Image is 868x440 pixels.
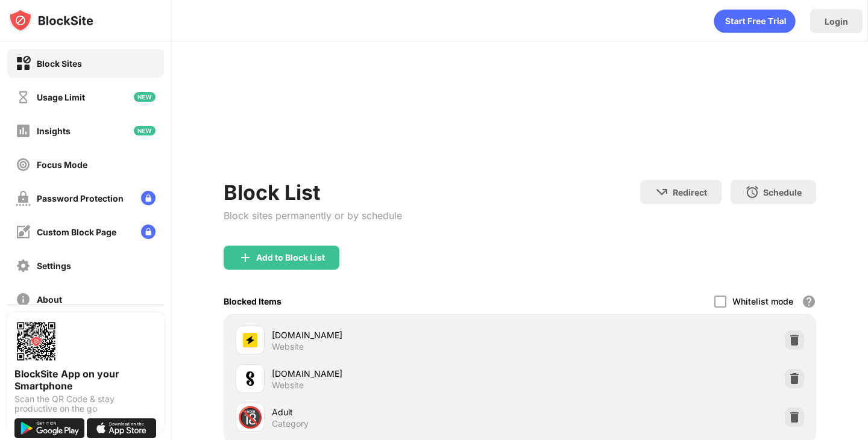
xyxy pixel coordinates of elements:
div: Category [272,418,309,429]
img: lock-menu.svg [141,225,156,239]
div: Redirect [673,187,707,197]
img: lock-menu.svg [141,191,156,205]
div: Settings [37,261,71,271]
div: Whitelist mode [732,296,793,306]
img: settings-off.svg [16,258,31,273]
div: Login [825,16,848,26]
div: Password Protection [37,193,124,203]
div: Scan the QR Code & stay productive on the go [14,394,157,414]
div: About [37,294,62,305]
img: download-on-the-app-store.svg [87,418,157,438]
div: Block sites permanently or by schedule [224,209,402,222]
div: Insights [37,126,71,136]
div: [DOMAIN_NAME] [272,367,520,380]
div: BlockSite App on your Smartphone [14,368,157,392]
img: insights-off.svg [16,123,31,138]
div: Custom Block Page [37,227,116,237]
img: favicons [243,333,257,347]
iframe: Banner [224,75,816,166]
img: favicons [243,371,257,386]
div: Focus Mode [37,160,87,170]
img: customize-block-page-off.svg [16,225,31,240]
img: about-off.svg [16,292,31,307]
div: Schedule [763,187,802,197]
img: new-icon.svg [134,92,156,102]
img: logo-blocksite.svg [8,8,93,33]
div: Website [272,380,304,391]
img: block-on.svg [16,56,31,71]
img: options-page-qr-code.png [14,320,58,363]
img: focus-off.svg [16,157,31,172]
div: Block List [224,180,402,205]
div: Blocked Items [224,296,281,306]
img: time-usage-off.svg [16,90,31,105]
div: Usage Limit [37,92,85,102]
div: Website [272,341,304,352]
div: 🔞 [237,405,263,430]
div: Add to Block List [256,253,325,262]
div: Block Sites [37,58,82,69]
div: Adult [272,406,520,418]
img: new-icon.svg [134,126,156,135]
div: animation [714,9,796,33]
div: [DOMAIN_NAME] [272,329,520,341]
img: get-it-on-google-play.svg [14,418,84,438]
img: password-protection-off.svg [16,191,31,206]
